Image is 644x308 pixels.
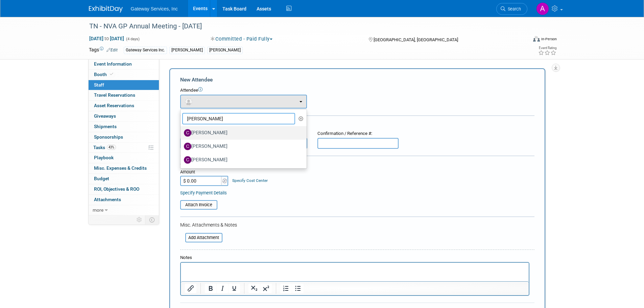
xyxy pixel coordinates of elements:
[229,284,240,293] button: Underline
[94,72,115,77] span: Booth
[260,284,272,293] button: Superscript
[93,145,116,150] span: Tasks
[180,255,529,261] div: Notes
[180,87,534,94] div: Attendee
[89,122,159,132] a: Shipments
[94,113,116,119] span: Giveaways
[89,184,159,194] a: ROI, Objectives & ROO
[89,35,124,42] span: [DATE] [DATE]
[292,284,304,293] button: Bullet list
[184,155,300,165] label: [PERSON_NAME]
[89,195,159,205] a: Attachments
[94,197,121,202] span: Attachments
[232,178,268,183] a: Specify Cost Center
[94,176,109,181] span: Budget
[374,37,458,42] span: [GEOGRAPHIC_DATA], [GEOGRAPHIC_DATA]
[184,127,300,138] label: [PERSON_NAME]
[317,131,399,137] div: Confirmation / Reference #:
[208,35,275,43] button: Committed - Paid Fully
[184,129,191,137] img: C.jpg
[89,163,159,173] a: Misc. Expenses & Credits
[180,76,534,84] div: New Attendee
[89,101,159,111] a: Asset Reservations
[93,207,103,213] span: more
[94,124,117,129] span: Shipments
[248,284,260,293] button: Subscript
[94,155,114,160] span: Playbook
[180,161,534,168] div: Cost:
[89,153,159,163] a: Playbook
[538,46,556,50] div: Event Rating
[180,120,534,127] div: Registration / Ticket Info (optional)
[182,113,295,124] input: Search
[89,90,159,100] a: Travel Reservations
[541,37,557,42] div: In-Person
[131,6,178,11] span: Gateway Services, Inc
[533,36,540,42] img: Format-Inperson.png
[125,37,140,41] span: (4 days)
[89,132,159,142] a: Sponsorships
[205,284,216,293] button: Bold
[94,82,104,88] span: Staff
[94,61,132,67] span: Event Information
[94,165,147,171] span: Misc. Expenses & Credits
[94,186,139,192] span: ROI, Objectives & ROO
[180,190,227,195] a: Specify Payment Details
[89,6,123,13] img: ExhibitDay
[110,72,113,76] i: Booth reservation complete
[89,70,159,80] a: Booth
[87,20,517,32] div: TN - NVA GP Annual Meeting - [DATE]
[89,174,159,184] a: Budget
[94,92,135,98] span: Travel Reservations
[184,156,191,164] img: C.jpg
[180,221,534,228] div: Misc. Attachments & Notes
[169,47,205,54] div: [PERSON_NAME]
[106,48,118,52] a: Edit
[207,47,243,54] div: [PERSON_NAME]
[184,141,300,152] label: [PERSON_NAME]
[217,284,228,293] button: Italic
[89,205,159,215] a: more
[134,215,145,224] td: Personalize Event Tab Strip
[145,215,159,224] td: Toggle Event Tabs
[505,6,521,11] span: Search
[89,80,159,90] a: Staff
[107,145,116,150] span: 43%
[94,134,123,140] span: Sponsorships
[124,47,167,54] div: Gateway Services Inc.
[181,263,529,281] iframe: Rich Text Area
[487,35,557,45] div: Event Format
[103,36,110,41] span: to
[496,3,527,15] a: Search
[89,111,159,121] a: Giveaways
[89,59,159,69] a: Event Information
[94,103,134,108] span: Asset Reservations
[184,143,191,150] img: C.jpg
[536,2,549,15] img: Alyson Evans
[185,284,196,293] button: Insert/edit link
[89,46,118,54] td: Tags
[180,169,229,176] div: Amount
[280,284,292,293] button: Numbered list
[89,143,159,153] a: Tasks43%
